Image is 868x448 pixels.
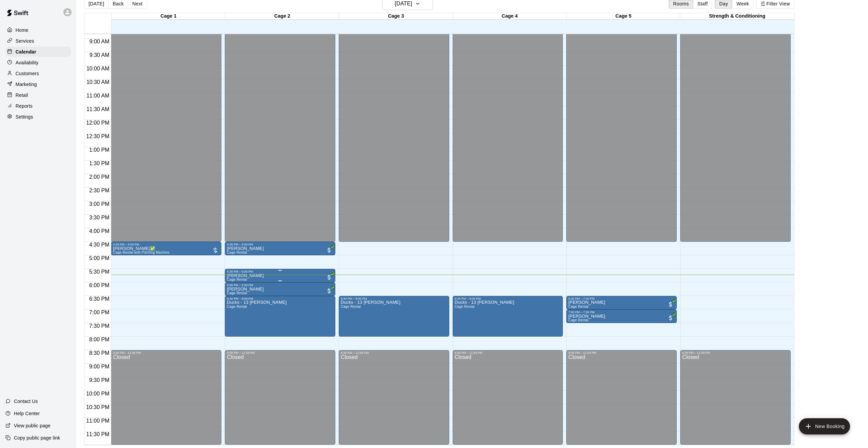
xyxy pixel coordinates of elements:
[339,350,449,445] div: 8:30 PM – 11:59 PM: Closed
[227,291,247,295] span: Cage Rental
[341,305,361,308] span: Cage Rental
[16,103,33,109] p: Reports
[87,161,111,166] span: 1:30 PM
[227,251,247,254] span: Cage Rental
[341,297,447,300] div: 6:30 PM – 8:00 PM
[567,13,680,20] div: Cage 5
[326,274,333,281] span: All customers have paid
[227,283,333,287] div: 6:00 PM – 6:30 PM
[14,410,40,417] p: Help Center
[5,112,71,122] div: Settings
[14,398,38,405] p: Contact Us
[88,39,111,44] span: 9:00 AM
[87,147,111,153] span: 1:00 PM
[225,282,335,296] div: 6:00 PM – 6:30 PM: Fritz Chatelier
[455,305,475,308] span: Cage Rental
[225,350,335,445] div: 8:30 PM – 11:59 PM: Closed
[87,377,111,383] span: 9:30 PM
[87,310,111,315] span: 7:00 PM
[85,79,111,85] span: 10:30 AM
[87,282,111,288] span: 6:00 PM
[87,174,111,180] span: 2:00 PM
[85,106,111,112] span: 11:30 AM
[227,351,333,355] div: 8:30 PM – 11:59 PM
[5,58,71,68] a: Availability
[568,305,588,308] span: Cage Rental
[87,255,111,261] span: 5:00 PM
[568,311,675,314] div: 7:00 PM – 7:30 PM
[227,355,333,447] div: Closed
[16,70,39,77] p: Customers
[799,418,850,434] button: add
[568,351,675,355] div: 8:30 PM – 11:59 PM
[16,113,33,120] p: Settings
[453,13,567,20] div: Cage 4
[341,355,447,447] div: Closed
[87,364,111,369] span: 9:00 PM
[339,296,449,337] div: 6:30 PM – 8:00 PM: Ducks - 13 Dorsey
[87,242,111,248] span: 4:30 PM
[14,422,51,429] p: View public page
[5,36,71,46] a: Services
[87,296,111,302] span: 6:30 PM
[566,310,677,323] div: 7:00 PM – 7:30 PM: Fritz Chatelier
[667,301,674,308] span: All customers have paid
[87,201,111,207] span: 3:00 PM
[682,351,789,355] div: 8:30 PM – 11:59 PM
[453,350,563,445] div: 8:30 PM – 11:59 PM: Closed
[5,79,71,89] a: Marketing
[566,350,677,445] div: 8:30 PM – 11:59 PM: Closed
[227,243,333,246] div: 4:30 PM – 5:00 PM
[568,318,588,322] span: Cage Rental
[5,90,71,100] div: Retail
[225,13,339,20] div: Cage 2
[16,48,36,55] p: Calendar
[84,120,111,126] span: 12:00 PM
[568,355,675,447] div: Closed
[682,355,789,447] div: Closed
[341,351,447,355] div: 8:30 PM – 11:59 PM
[16,81,37,88] p: Marketing
[225,269,335,282] div: 5:30 PM – 6:00 PM: Fritz Chatelier
[113,355,219,447] div: Closed
[16,27,28,34] p: Home
[667,315,674,321] span: All customers have paid
[84,404,111,410] span: 10:30 PM
[227,278,247,281] span: Cage Rental
[14,434,60,441] p: Copy public page link
[87,337,111,342] span: 8:00 PM
[326,287,333,294] span: All customers have paid
[227,305,247,308] span: Cage Rental
[227,270,333,273] div: 5:30 PM – 6:00 PM
[680,13,794,20] div: Strength & Conditioning
[87,269,111,275] span: 5:30 PM
[225,242,335,255] div: 4:30 PM – 5:00 PM: lucy knabel
[112,13,225,20] div: Cage 1
[16,59,39,66] p: Availability
[5,25,71,35] div: Home
[16,38,34,44] p: Services
[680,350,791,445] div: 8:30 PM – 11:59 PM: Closed
[113,251,169,254] span: Cage Rental with Pitching Machine
[5,47,71,57] a: Calendar
[453,296,563,337] div: 6:30 PM – 8:00 PM: Ducks - 13 Dorsey
[225,296,335,337] div: 6:30 PM – 8:00 PM: Ducks - 13 Dorsey
[227,297,333,300] div: 6:30 PM – 8:00 PM
[5,101,71,111] a: Reports
[87,323,111,329] span: 7:30 PM
[455,297,561,300] div: 6:30 PM – 8:00 PM
[85,66,111,71] span: 10:00 AM
[326,247,333,254] span: All customers have paid
[111,242,221,255] div: 4:30 PM – 5:00 PM: Bridget Berry✅
[84,391,111,397] span: 10:00 PM
[5,68,71,79] a: Customers
[566,296,677,310] div: 6:30 PM – 7:00 PM: Fritz Chatelier
[84,418,111,424] span: 11:00 PM
[87,350,111,356] span: 8:30 PM
[84,431,111,437] span: 11:30 PM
